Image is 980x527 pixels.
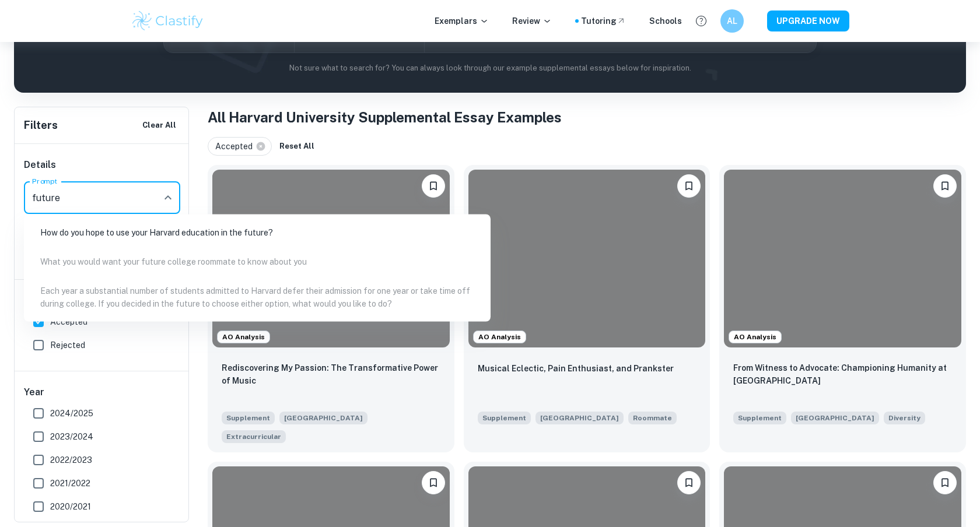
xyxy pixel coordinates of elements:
[50,430,93,443] span: 2023/2024
[24,117,58,133] h6: Filters
[535,412,624,424] span: [GEOGRAPHIC_DATA]
[139,117,179,134] button: Clear All
[478,362,674,375] p: Musical Eclectic, Pain Enthusiast, and Prankster
[222,429,286,443] span: Briefly describe any of your extracurricular activities, employment experience, travel, or family...
[131,9,205,33] img: Clastify logo
[435,15,489,27] p: Exemplars
[933,174,957,198] button: Bookmark
[422,174,445,198] button: Bookmark
[23,62,957,74] p: Not sure what to search for? You can always look through our example supplemental essays below fo...
[677,471,701,494] button: Bookmark
[50,315,87,328] span: Accepted
[422,471,445,494] button: Bookmark
[50,500,91,513] span: 2020/2021
[222,361,440,387] p: Rediscovering My Passion: The Transformative Power of Music
[933,471,957,494] button: Bookmark
[691,11,711,31] button: Help and Feedback
[29,219,486,246] li: How do you hope to use your Harvard education in the future?
[726,15,739,27] h6: AL
[50,477,90,490] span: 2021/2022
[733,412,786,424] span: Supplement
[208,137,272,156] div: Accepted
[719,165,966,452] a: AO AnalysisBookmarkFrom Witness to Advocate: Championing Humanity at HarvardSupplement[GEOGRAPHIC...
[633,413,672,423] span: Roommate
[215,140,258,153] span: Accepted
[628,410,677,424] span: Top 3 things your roommates might like to know about you.
[729,332,781,342] span: AO Analysis
[720,9,744,33] button: AL
[50,407,93,420] span: 2024/2025
[24,158,180,172] h6: Details
[24,385,180,399] h6: Year
[222,412,275,424] span: Supplement
[677,174,701,198] button: Bookmark
[767,10,849,31] button: UPGRADE NOW
[50,339,85,352] span: Rejected
[464,165,710,452] a: AO AnalysisBookmarkMusical Eclectic, Pain Enthusiast, and PranksterSupplement[GEOGRAPHIC_DATA]Top...
[478,412,531,424] span: Supplement
[888,413,921,423] span: Diversity
[208,107,966,128] h1: All Harvard University Supplemental Essay Examples
[512,15,552,27] p: Review
[276,138,317,155] button: Reset All
[226,431,281,442] span: Extracurricular
[649,15,682,27] a: Schools
[50,454,92,466] span: 2022/2023
[791,412,879,424] span: [GEOGRAPHIC_DATA]
[208,165,454,452] a: AO AnalysisBookmarkRediscovering My Passion: The Transformative Power of MusicSupplement[GEOGRAPH...
[32,176,58,186] label: Prompt
[581,15,626,27] a: Tutoring
[160,189,176,206] button: Close
[474,332,526,342] span: AO Analysis
[218,332,269,342] span: AO Analysis
[884,410,925,424] span: Harvard has long recognized the importance of enrolling a diverse student body. How will the life...
[733,361,952,387] p: From Witness to Advocate: Championing Humanity at Harvard
[279,412,367,424] span: [GEOGRAPHIC_DATA]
